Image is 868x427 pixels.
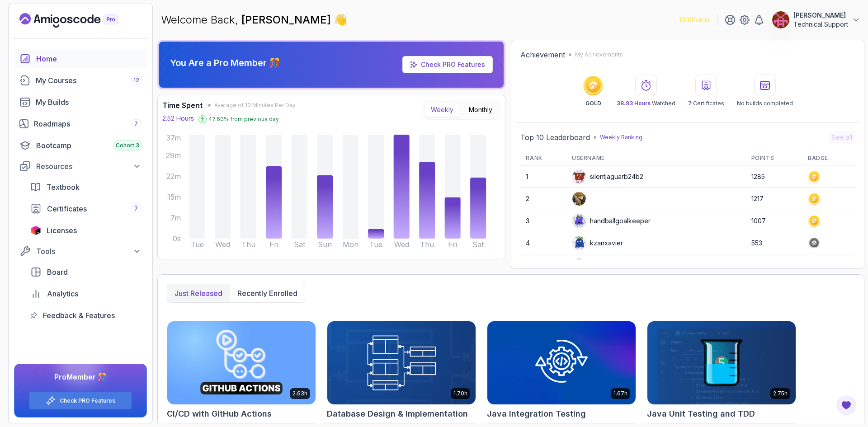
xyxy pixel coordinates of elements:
tspan: 15m [167,192,181,202]
p: GOLD [585,100,601,107]
p: 47.60 % from previous day [208,116,279,123]
span: 7 [688,100,692,107]
th: Rank [520,151,566,166]
div: Home [36,53,142,64]
h2: Top 10 Leaderboard [520,132,590,143]
tspan: 29m [166,151,181,160]
a: builds [14,93,147,111]
a: roadmaps [14,115,147,133]
tspan: Thu [420,240,434,249]
p: Welcome Back, [161,13,347,27]
span: Average of 13 Minutes Per Day [214,102,296,109]
span: Certificates [47,203,87,214]
tspan: Tue [369,240,382,249]
p: 2.52 Hours [162,114,194,123]
button: Just released [167,284,230,302]
tspan: 37m [166,133,181,142]
h2: Java Integration Testing [487,408,586,420]
tspan: Fri [448,240,457,249]
div: handballgoalkeeper [572,214,651,228]
button: Recently enrolled [230,284,305,302]
button: user profile image[PERSON_NAME]Technical Support [772,11,861,29]
div: My Builds [36,97,142,108]
img: CI/CD with GitHub Actions card [167,321,316,404]
a: feedback [25,306,147,324]
a: analytics [25,285,147,303]
td: 1285 [746,166,802,188]
img: default monster avatar [572,236,586,250]
tspan: 22m [166,172,181,181]
a: board [25,263,147,281]
tspan: Sat [472,240,484,249]
a: home [14,50,147,68]
div: Tools [36,246,142,257]
img: Java Unit Testing and TDD card [647,321,796,404]
div: Resources [36,161,142,172]
p: 2.75h [773,390,788,397]
div: kzanxavier [572,236,623,250]
button: Tools [14,243,147,259]
button: See all [829,131,855,144]
tspan: 7m [170,213,181,222]
h2: Database Design & Implementation [327,408,468,420]
a: certificates [25,200,147,218]
button: Open Feedback Button [835,394,857,416]
tspan: Tue [191,240,204,249]
p: Just released [175,288,222,299]
p: Recently enrolled [237,288,297,299]
span: Textbook [47,182,80,192]
h2: Java Unit Testing and TDD [647,408,755,420]
p: No builds completed [737,100,793,107]
th: Username [566,151,746,166]
td: 5 [520,254,566,277]
a: licenses [25,221,147,239]
button: Resources [14,158,147,174]
img: default monster avatar [572,214,586,228]
div: btharwani [572,258,619,272]
p: [PERSON_NAME] [793,11,848,20]
a: bootcamp [14,136,147,155]
span: Cohort 3 [116,142,139,149]
p: Weekly Ranking [600,134,642,141]
span: Board [47,267,68,277]
tspan: Wed [394,240,409,249]
p: Certificates [688,100,724,107]
p: 1.70h [453,390,467,397]
h2: Achievement [520,49,565,60]
button: Check PRO Features [29,391,132,410]
td: 1217 [746,188,802,210]
button: Monthly [463,102,498,117]
span: [PERSON_NAME] [241,13,334,26]
div: silentjaguarb24b2 [572,169,643,184]
td: 2 [520,188,566,210]
tspan: Mon [343,240,359,249]
a: courses [14,71,147,89]
a: Landing page [19,13,139,28]
tspan: Wed [215,240,230,249]
tspan: Thu [241,240,255,249]
img: default monster avatar [572,170,586,183]
tspan: 0s [173,234,181,243]
p: 1010 Points [679,15,710,24]
p: 2.63h [292,390,307,397]
span: 👋 [334,13,347,27]
td: 414 [746,254,802,277]
img: user profile image [772,11,789,28]
span: Feedback & Features [43,310,115,321]
div: My Courses [36,75,142,86]
img: Database Design & Implementation card [327,321,476,404]
p: Watched [617,100,675,107]
span: 7 [134,205,138,212]
div: Bootcamp [36,140,142,151]
td: 4 [520,232,566,254]
th: Badge [802,151,855,166]
h2: CI/CD with GitHub Actions [167,408,272,420]
td: 1007 [746,210,802,232]
span: Analytics [47,288,78,299]
a: Check PRO Features [402,56,493,73]
a: Check PRO Features [60,397,115,404]
button: Weekly [425,102,459,117]
p: You Are a Pro Member 🎊 [170,56,280,69]
tspan: Sun [318,240,332,249]
td: 3 [520,210,566,232]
